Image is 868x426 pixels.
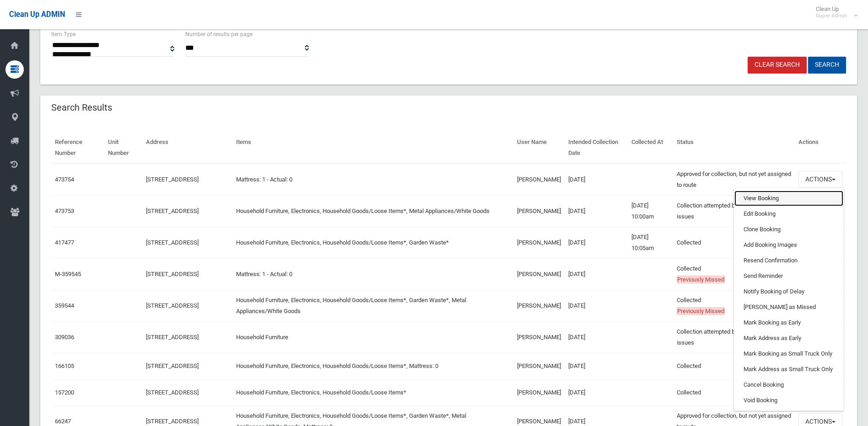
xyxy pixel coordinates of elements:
a: Resend Confirmation [734,253,843,268]
span: Previously Missed [677,307,725,315]
a: [STREET_ADDRESS] [146,418,199,425]
td: [DATE] [565,290,628,321]
td: [DATE] [565,321,628,353]
a: Mark Address as Early [734,330,843,346]
td: Mattress: 1 - Actual: 0 [232,258,514,290]
a: Cancel Booking [734,377,843,393]
a: Mark Address as Small Truck Only [734,362,843,377]
td: Mattress: 1 - Actual: 0 [232,164,514,196]
th: Actions [795,132,846,164]
a: Clear Search [748,57,807,74]
label: Number of results per page [185,29,253,39]
td: Household Furniture [232,321,514,353]
small: Super Admin [816,12,847,19]
a: 473754 [55,176,74,183]
td: Household Furniture, Electronics, Household Goods/Loose Items*, Mattress: 0 [232,353,514,379]
a: Void Booking [734,393,843,408]
td: Collected [673,353,795,379]
td: [PERSON_NAME] [513,290,565,321]
td: Household Furniture, Electronics, Household Goods/Loose Items*, Garden Waste* [232,227,514,258]
header: Search Results [40,99,123,117]
td: [PERSON_NAME] [513,227,565,258]
th: Reference Number [51,132,104,164]
td: [PERSON_NAME] [513,258,565,290]
td: Collected [673,227,795,258]
td: Collection attempted but driver reported issues [673,321,795,353]
a: 417477 [55,239,74,246]
th: User Name [513,132,565,164]
td: Collected [673,258,795,290]
a: M-359545 [55,271,81,277]
td: [DATE] [565,258,628,290]
td: Approved for collection, but not yet assigned to route [673,164,795,196]
a: [PERSON_NAME] as Missed [734,299,843,315]
th: Collected At [628,132,673,164]
a: 473753 [55,208,74,214]
a: Notify Booking of Delay [734,284,843,299]
td: Household Furniture, Electronics, Household Goods/Loose Items*, Garden Waste*, Metal Appliances/W... [232,290,514,321]
span: Previously Missed [677,276,725,283]
a: 66247 [55,418,71,425]
td: [PERSON_NAME] [513,164,565,196]
td: [DATE] [565,164,628,196]
td: [PERSON_NAME] [513,379,565,406]
td: [DATE] [565,227,628,258]
a: 309036 [55,334,74,341]
a: Clone Booking [734,222,843,237]
th: Intended Collection Date [565,132,628,164]
td: [PERSON_NAME] [513,321,565,353]
a: [STREET_ADDRESS] [146,176,199,183]
a: 359544 [55,302,74,309]
span: Clean Up [811,5,857,19]
td: [DATE] 10:00am [628,195,673,227]
a: [STREET_ADDRESS] [146,302,199,309]
span: Clean Up ADMIN [9,10,65,19]
td: [PERSON_NAME] [513,353,565,379]
a: [STREET_ADDRESS] [146,239,199,246]
td: Collected [673,290,795,321]
a: Add Booking Images [734,237,843,253]
a: [STREET_ADDRESS] [146,208,199,214]
th: Items [232,132,514,164]
label: Item Type [51,29,75,39]
td: [DATE] 10:05am [628,227,673,258]
a: View Booking [734,191,843,206]
td: Collected [673,379,795,406]
a: 157200 [55,389,74,396]
th: Unit Number [104,132,142,164]
a: Mark Booking as Early [734,315,843,330]
th: Address [142,132,232,164]
th: Status [673,132,795,164]
td: Collection attempted but driver reported issues [673,195,795,227]
td: [DATE] [565,379,628,406]
td: Household Furniture, Electronics, Household Goods/Loose Items* [232,379,514,406]
a: [STREET_ADDRESS] [146,389,199,396]
td: Household Furniture, Electronics, Household Goods/Loose Items*, Metal Appliances/White Goods [232,195,514,227]
a: Send Reminder [734,268,843,284]
button: Search [808,57,846,74]
a: [STREET_ADDRESS] [146,334,199,341]
button: Actions [798,171,842,188]
a: Edit Booking [734,206,843,222]
td: [DATE] [565,353,628,379]
td: [PERSON_NAME] [513,195,565,227]
a: 166105 [55,362,74,369]
a: Mark Booking as Small Truck Only [734,346,843,362]
a: [STREET_ADDRESS] [146,271,199,277]
a: [STREET_ADDRESS] [146,362,199,369]
td: [DATE] [565,195,628,227]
